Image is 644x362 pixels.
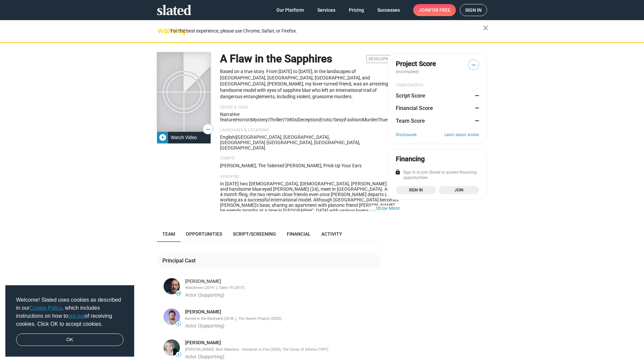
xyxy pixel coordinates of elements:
[168,131,200,143] div: Watch Video
[233,231,276,237] span: Script/Screening
[250,117,251,122] span: |
[287,231,311,237] span: Financial
[320,117,343,122] span: erotic/sexy
[185,323,197,328] span: Actor
[343,4,369,16] a: Pricing
[268,117,269,122] span: |
[236,117,250,122] span: Horror
[271,4,309,16] a: Our Platform
[321,231,342,237] span: Activity
[482,24,490,32] mat-icon: close
[220,112,239,122] span: Narrative feature
[235,134,236,140] span: |
[444,132,479,138] a: Learn about scores
[5,285,134,357] div: cookieconsent
[400,187,432,193] span: Sign in
[159,133,167,141] mat-icon: play_circle_filled
[162,257,198,264] div: Principal Cast
[220,134,235,140] span: English
[344,117,361,122] span: fashion
[396,92,425,99] dt: Script Score
[220,134,330,145] span: [GEOGRAPHIC_DATA], [GEOGRAPHIC_DATA], [GEOGRAPHIC_DATA]
[176,322,181,326] span: 9
[396,155,425,164] div: Financing
[284,117,297,122] span: 1980s
[473,105,479,112] dd: —
[164,278,180,294] img: Charles Green
[203,125,213,134] span: —
[297,117,298,122] span: |
[377,117,378,122] span: |
[220,156,399,161] p: Comps
[473,117,479,124] dd: —
[185,347,380,352] div: [PERSON_NAME]: Best Manners - Invitation to Fun (2003), The Curse of Inferno (1997)
[265,140,267,145] span: ·
[413,4,456,16] a: Joinfor free
[269,117,283,122] span: Thriller
[185,340,221,346] a: [PERSON_NAME]
[164,309,180,325] img: Robert Olsen
[68,313,85,319] a: opt-out
[396,105,433,112] dt: Financial Score
[396,170,479,181] div: Sign in or join Slated to access financing opportunities.
[395,169,401,175] mat-icon: lock
[362,117,377,122] span: murder
[251,117,268,122] span: Mystery
[176,353,181,357] span: 4
[396,83,479,88] div: COMPONENTS
[396,186,436,194] a: Sign in
[298,117,319,122] span: deception
[281,226,316,242] a: Financial
[361,117,362,122] span: |
[460,4,487,16] a: Sign in
[220,68,399,100] p: Based on a true story. From [DATE] to [DATE], in the landscapes of [GEOGRAPHIC_DATA], [GEOGRAPHIC...
[369,205,376,211] span: …
[443,187,475,193] span: Join
[220,128,399,133] p: Languages & Locations
[220,163,399,169] p: [PERSON_NAME], The Talented [PERSON_NAME], Prick Up Your Ears
[429,4,450,16] span: for free
[185,292,197,298] span: Actor
[378,117,399,122] span: true story
[176,291,181,295] span: 36
[396,69,420,74] span: (incomplete)
[372,4,405,16] a: Successes
[180,226,227,242] a: Opportunities
[220,52,332,66] h1: A Flaw in the Sapphires
[164,340,180,356] img: Greta Muller
[185,278,380,285] div: [PERSON_NAME]
[377,4,400,16] span: Successes
[185,309,221,315] a: [PERSON_NAME]
[235,117,236,122] span: |
[198,354,224,359] span: (Supporting)
[16,334,123,346] a: dismiss cookie message
[158,26,166,35] mat-icon: warning
[220,105,399,110] p: Genre & Tags
[349,4,364,16] span: Pricing
[198,323,224,328] span: (Supporting)
[276,4,304,16] span: Our Platform
[465,4,482,16] span: Sign in
[185,354,197,359] span: Actor
[343,117,344,122] span: |
[186,231,222,237] span: Opportunities
[30,305,62,311] a: Cookie Policy
[376,205,399,211] button: …Show More
[220,174,399,180] p: Synopsis
[162,231,175,237] span: Team
[198,292,224,298] span: (Supporting)
[396,132,417,138] a: Disclosures
[157,131,211,143] button: Watch Video
[283,117,284,122] span: |
[16,296,123,328] span: Welcome! Slated uses cookies as described in our , which includes instructions on how to of recei...
[439,186,479,194] a: Join
[473,92,479,99] dd: —
[317,4,335,16] span: Services
[366,55,399,63] span: Development
[419,4,450,16] span: Join
[157,226,180,242] a: Team
[227,226,281,242] a: Script/Screening
[319,117,320,122] span: |
[170,26,483,36] div: For the best experience, please use Chrome, Safari, or Firefox.
[220,181,399,245] span: In [DATE] two [DEMOGRAPHIC_DATA], [DEMOGRAPHIC_DATA], [PERSON_NAME] (19) and handsome blue-eyed [...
